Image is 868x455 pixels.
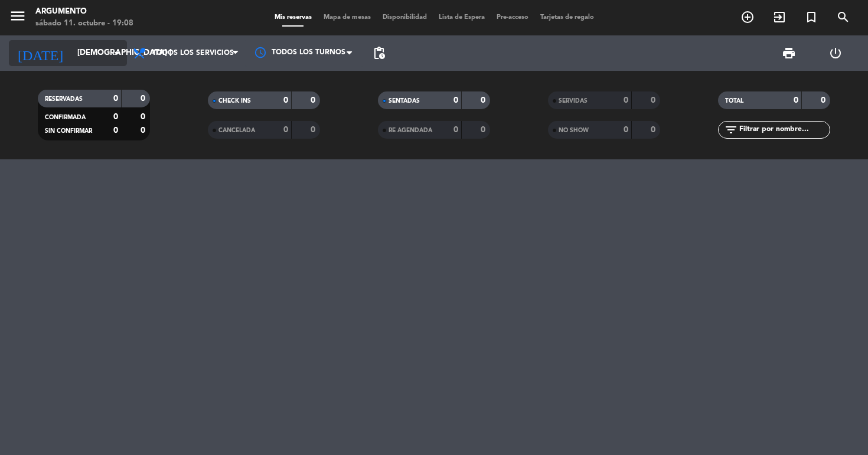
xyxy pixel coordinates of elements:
span: NO SHOW [559,127,589,133]
span: Pre-acceso [491,14,534,21]
strong: 0 [141,126,148,135]
span: Todos los servicios [152,49,234,57]
i: menu [9,7,27,25]
strong: 0 [453,96,458,104]
strong: 0 [624,96,628,104]
span: CHECK INS [218,98,251,104]
div: LOG OUT [812,35,859,71]
i: turned_in_not [804,10,818,24]
i: power_settings_new [828,46,843,60]
span: Tarjetas de regalo [534,14,600,21]
strong: 0 [481,126,488,134]
strong: 0 [481,96,488,104]
i: exit_to_app [772,10,787,24]
span: SENTADAS [389,98,420,104]
span: RESERVADAS [45,96,83,102]
button: menu [9,7,27,29]
div: Argumento [35,6,133,18]
strong: 0 [283,96,288,104]
div: sábado 11. octubre - 19:08 [35,18,133,30]
span: SERVIDAS [559,98,588,104]
strong: 0 [651,126,658,134]
strong: 0 [311,126,318,134]
span: print [782,46,796,60]
span: Mis reservas [269,14,318,21]
strong: 0 [283,126,288,134]
i: [DATE] [9,40,71,66]
span: pending_actions [372,46,386,60]
i: filter_list [724,123,738,137]
strong: 0 [113,94,118,103]
i: arrow_drop_down [110,46,124,60]
span: RE AGENDADA [389,127,432,133]
strong: 0 [624,126,628,134]
span: CONFIRMADA [45,114,86,120]
span: SIN CONFIRMAR [45,128,92,134]
span: Mapa de mesas [318,14,377,21]
strong: 0 [651,96,658,104]
span: TOTAL [725,98,743,104]
strong: 0 [821,96,828,104]
strong: 0 [453,126,458,134]
i: search [836,10,850,24]
input: Filtrar por nombre... [738,123,830,136]
strong: 0 [794,96,798,104]
span: CANCELADA [218,127,255,133]
strong: 0 [113,126,118,135]
i: add_circle_outline [740,10,755,24]
strong: 0 [113,113,118,121]
strong: 0 [141,113,148,121]
span: Disponibilidad [377,14,433,21]
strong: 0 [141,94,148,103]
span: Lista de Espera [433,14,491,21]
strong: 0 [311,96,318,104]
